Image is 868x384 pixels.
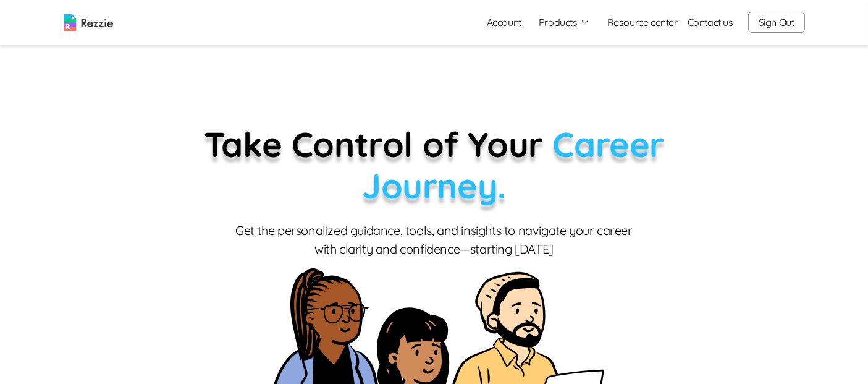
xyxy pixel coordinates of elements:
[64,14,113,31] img: logo
[362,122,664,207] span: Career Journey.
[141,124,728,207] p: Take Control of Your
[539,15,590,30] button: Products
[607,15,678,30] a: Resource center
[748,12,805,33] button: Sign Out
[234,221,635,258] p: Get the personalized guidance, tools, and insights to navigate your career with clarity and confi...
[688,15,733,30] a: Contact us
[477,10,531,35] a: Account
